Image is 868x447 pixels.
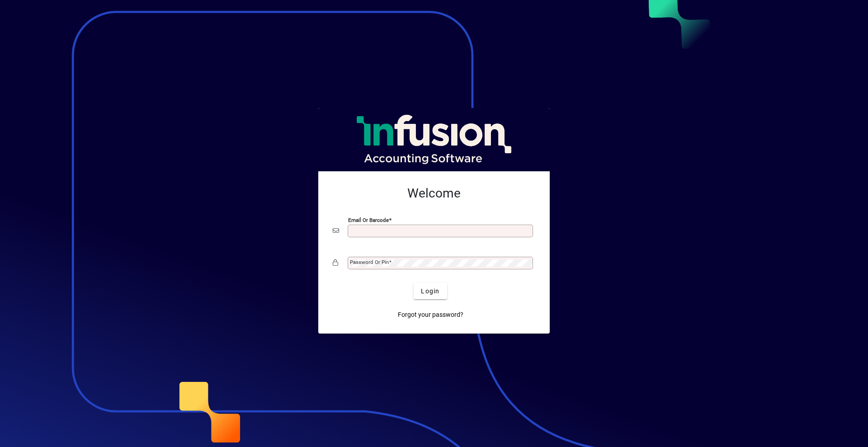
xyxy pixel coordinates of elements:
[350,259,389,265] mat-label: Password or Pin
[398,310,463,320] span: Forgot your password?
[414,283,447,299] button: Login
[333,186,535,201] h2: Welcome
[394,306,467,323] a: Forgot your password?
[348,217,389,223] mat-label: Email or Barcode
[421,287,439,296] span: Login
